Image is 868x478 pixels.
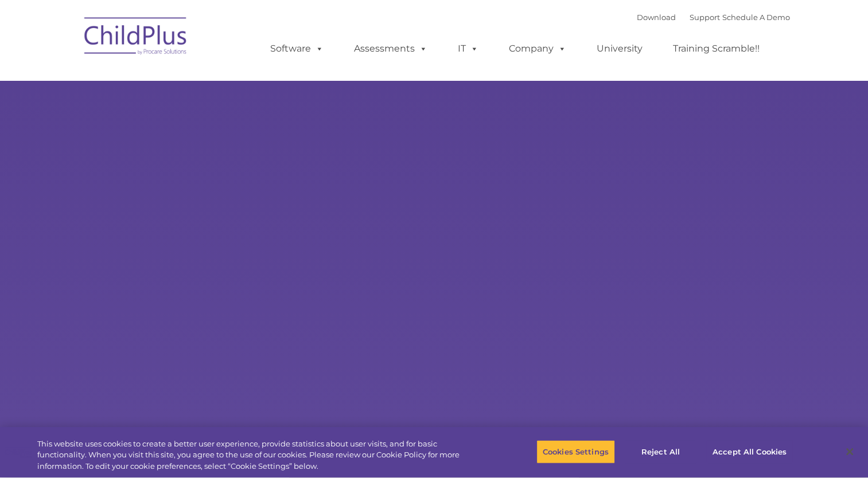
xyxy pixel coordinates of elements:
img: ChildPlus by Procare Solutions [79,9,193,66]
a: Software [259,37,335,60]
a: IT [446,37,490,60]
a: Schedule A Demo [722,13,790,22]
font: | [637,13,790,22]
button: Reject All [625,440,696,464]
a: Training Scramble!! [661,37,771,60]
a: Assessments [342,37,439,60]
a: Download [637,13,676,22]
button: Cookies Settings [536,440,615,464]
button: Accept All Cookies [706,440,793,464]
a: Support [690,13,720,22]
button: Close [837,439,862,464]
a: University [585,37,654,60]
div: This website uses cookies to create a better user experience, provide statistics about user visit... [37,438,477,472]
a: Company [497,37,578,60]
